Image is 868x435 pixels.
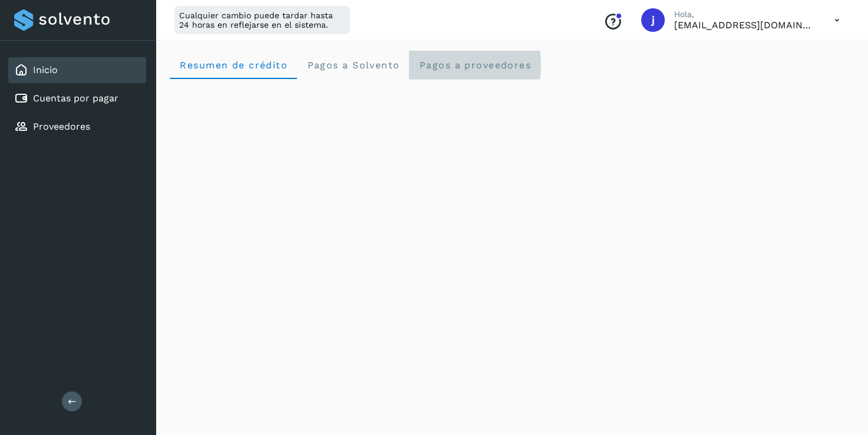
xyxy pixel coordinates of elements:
[33,121,90,132] a: Proveedores
[674,9,816,19] p: Hola,
[674,19,816,31] p: jrodriguez@kalapata.co
[179,60,288,71] span: Resumen de crédito
[306,60,400,71] span: Pagos a Solvento
[8,85,146,111] div: Cuentas por pagar
[174,6,350,34] div: Cualquier cambio puede tardar hasta 24 horas en reflejarse en el sistema.
[33,93,118,104] a: Cuentas por pagar
[8,114,146,140] div: Proveedores
[418,60,531,71] span: Pagos a proveedores
[8,57,146,83] div: Inicio
[33,64,58,75] a: Inicio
